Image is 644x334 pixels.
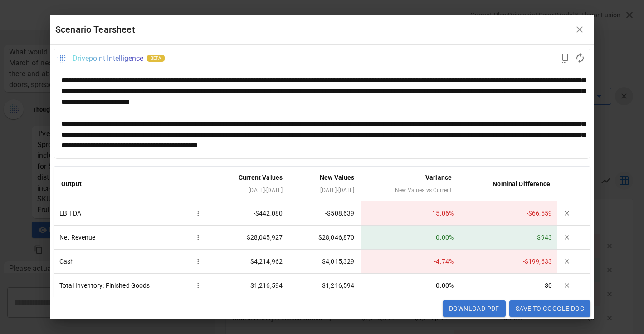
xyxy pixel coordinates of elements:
div: New Values vs Current [369,185,452,196]
div: [DATE] - [DATE] [297,185,354,196]
button: Save to Google Doc [509,300,590,317]
th: Current Values [210,167,290,201]
th: Variance [361,167,459,201]
div: beta [147,55,165,62]
td: $28,046,870 [290,226,361,250]
td: $943 [459,226,557,250]
th: Nominal Difference [459,167,557,201]
div: Cash [59,255,205,268]
td: $4,214,962 [210,250,290,274]
td: -$508,639 [290,201,361,226]
div: EBITDA [59,207,205,220]
td: 0.00 % [361,274,459,298]
div: Total Inventory: Finished Goods [59,279,205,292]
button: Download PDF [443,300,506,317]
div: [DATE] - [DATE] [217,185,283,196]
td: 15.06 % [361,201,459,226]
td: $0 [459,274,557,298]
td: -$199,633 [459,250,557,274]
div: Drivepoint Intelligence [73,54,143,63]
div: Net Revenue [59,231,205,244]
td: $4,015,329 [290,250,361,274]
td: -4.74 % [361,250,459,274]
th: Output [54,167,210,201]
td: $1,216,594 [210,274,290,298]
td: -$66,559 [459,201,557,226]
td: $28,045,927 [210,226,290,250]
td: -$442,080 [210,201,290,226]
td: $1,216,594 [290,274,361,298]
div: Scenario Tearsheet [55,22,571,37]
th: New Values [290,167,361,201]
td: 0.00 % [361,226,459,250]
